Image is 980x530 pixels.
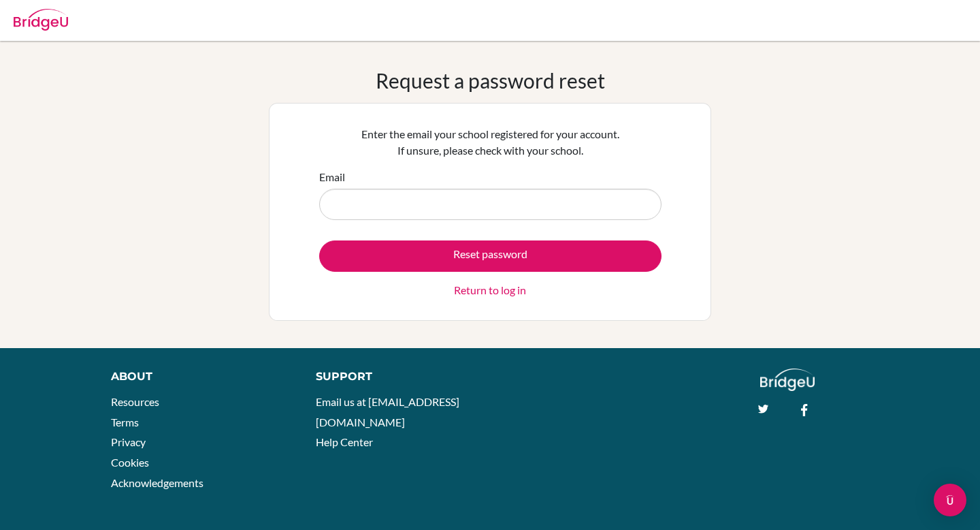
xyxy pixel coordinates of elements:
div: About [111,369,285,385]
p: Enter the email your school registered for your account. If unsure, please check with your school. [319,126,661,159]
img: logo_white@2x-f4f0deed5e89b7ecb1c2cc34c3e3d731f90f0f143d5ea2071677605dd97b5244.png [760,369,815,391]
a: Return to log in [454,282,526,298]
div: Support [316,369,476,385]
img: Bridge-U [14,9,68,31]
a: Resources [111,395,159,408]
button: Reset password [319,240,661,272]
a: Cookies [111,456,149,469]
h1: Request a password reset [376,68,605,93]
label: Email [319,169,345,185]
a: Acknowledgements [111,476,203,489]
div: Open Intercom Messenger [934,484,966,516]
a: Privacy [111,435,146,448]
a: Terms [111,416,139,428]
a: Email us at [EMAIL_ADDRESS][DOMAIN_NAME] [316,395,459,428]
a: Help Center [316,435,373,448]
